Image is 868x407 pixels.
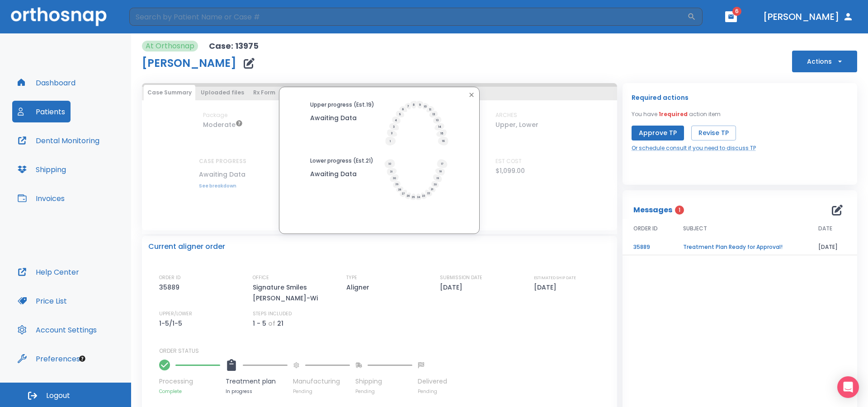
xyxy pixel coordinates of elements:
button: Revise TP [691,126,736,140]
img: Orthosnap [11,7,107,26]
p: Pending [355,388,412,395]
button: Shipping [12,159,71,180]
div: Tooltip anchor [78,355,86,363]
p: Delivered [418,377,447,386]
a: Or schedule consult if you need to discuss TP [632,144,756,152]
p: 21 [277,318,283,329]
span: 1 required [659,110,688,118]
p: Complete [159,388,220,395]
span: DATE [818,225,832,233]
p: [DATE] [534,282,560,293]
button: Help Center [12,261,85,283]
button: Actions [792,51,857,72]
p: 1 - 5 [253,318,266,329]
p: TYPE [346,274,357,282]
span: SUBJECT [683,225,707,233]
td: 35889 [623,239,672,255]
p: 1-5/1-5 [159,318,185,329]
button: Uploaded files [197,85,248,100]
p: ORDER STATUS [159,347,611,355]
td: [DATE] [807,239,857,255]
span: ORDER ID [633,225,658,233]
button: Patients [12,101,71,122]
button: Account Settings [12,319,102,341]
p: Upper progress (Est. 19 ) [310,101,374,109]
p: Treatment plan [226,377,288,386]
p: You have action item [632,110,721,118]
p: Awaiting Data [310,112,374,123]
button: Preferences [12,348,85,370]
p: Messages [633,205,672,215]
button: Invoices [12,187,70,209]
p: of [268,318,275,329]
td: Treatment Plan Ready for Approval! [672,239,807,255]
button: Approve TP [632,126,684,140]
button: Rx Form [250,85,279,100]
button: Dashboard [12,72,81,94]
p: Processing [159,377,220,386]
p: In progress [226,388,288,395]
p: Aligner [346,282,373,293]
p: Awaiting Data [310,168,373,179]
p: UPPER/LOWER [159,310,192,318]
span: 1 [675,206,684,215]
p: Lower progress (Est. 21 ) [310,157,373,165]
p: Case: 13975 [209,41,259,51]
p: Current aligner order [148,241,225,252]
p: ORDER ID [159,274,180,282]
button: Dental Monitoring [12,130,105,151]
input: Search by Patient Name or Case # [129,8,687,26]
p: Pending [418,388,447,395]
button: [PERSON_NAME] [759,9,857,25]
p: ESTIMATED SHIP DATE [534,274,576,282]
p: 35889 [159,282,183,293]
span: 6 [732,7,741,16]
p: Pending [293,388,350,395]
button: Price List [12,290,72,312]
p: [DATE] [440,282,466,293]
p: OFFICE [253,274,269,282]
h1: [PERSON_NAME] [142,58,236,69]
button: Case Summary [144,85,195,100]
p: Required actions [632,92,689,103]
p: Manufacturing [293,377,350,386]
p: Signature Smiles [PERSON_NAME]-Wi [253,282,330,304]
p: SUBMISSION DATE [440,274,482,282]
span: Logout [46,391,70,401]
div: Open Intercom Messenger [837,376,859,398]
div: tabs [144,85,615,100]
p: Shipping [355,377,412,386]
p: At Orthosnap [146,41,194,51]
p: STEPS INCLUDED [253,310,292,318]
